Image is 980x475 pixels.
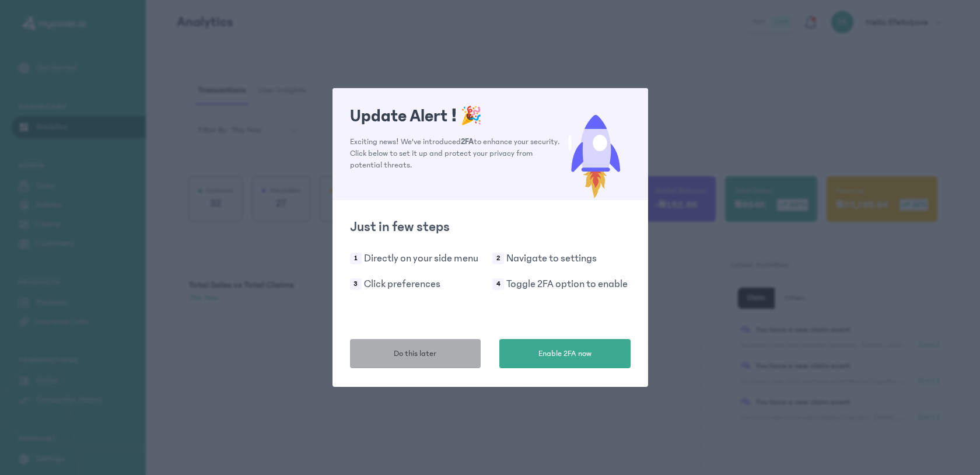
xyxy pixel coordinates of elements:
[350,339,481,368] button: Do this later
[492,253,504,264] span: 2
[350,136,561,171] p: Exciting news! We've introduced to enhance your security. Click below to set it up and protect yo...
[506,250,597,267] p: Navigate to settings
[364,250,478,267] p: Directly on your side menu
[350,106,561,127] h1: Update Alert !
[350,253,362,264] span: 1
[538,348,591,360] span: Enable 2FA now
[506,276,628,292] p: Toggle 2FA option to enable
[394,348,436,360] span: Do this later
[492,278,504,290] span: 4
[364,276,440,292] p: Click preferences
[461,137,474,146] span: 2FA
[460,106,482,126] span: 🎉
[499,339,631,368] button: Enable 2FA now
[350,218,631,236] h2: Just in few steps
[350,278,362,290] span: 3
